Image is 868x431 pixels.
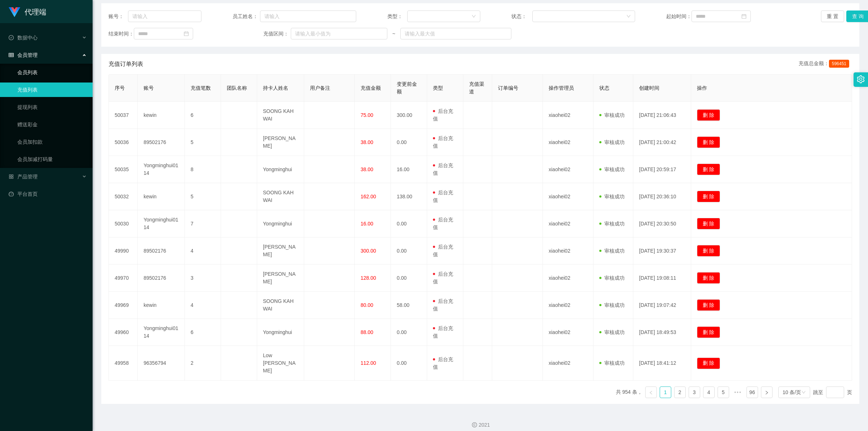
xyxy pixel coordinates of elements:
span: 账号： [109,13,128,20]
span: 团队名称 [227,85,247,91]
h1: 代理端 [25,0,46,24]
td: 50035 [109,156,138,183]
input: 请输入 [260,10,357,22]
span: 后台充值 [433,162,453,176]
td: [DATE] 19:08:11 [633,265,691,292]
i: 图标: down [626,14,631,19]
i: 图标: down [801,390,806,395]
td: kewin [138,102,185,129]
i: 图标: right [765,390,769,395]
td: xiaohei02 [543,102,593,129]
span: 后台充值 [433,190,453,203]
i: 图标: down [472,14,476,19]
i: 图标: setting [857,75,865,83]
td: 89502176 [138,265,185,292]
i: 图标: appstore-o [9,174,14,179]
span: 序号 [115,85,125,91]
td: [PERSON_NAME] [257,237,304,265]
i: 图标: calendar [741,14,746,19]
span: 75.00 [361,112,373,118]
td: Yongminghui0114 [138,156,185,183]
span: 80.00 [361,302,373,308]
td: 49958 [109,346,138,381]
span: 审核成功 [599,302,625,308]
td: kewin [138,292,185,319]
li: 上一页 [645,386,657,398]
span: 审核成功 [599,329,625,335]
td: xiaohei02 [543,183,593,210]
td: 6 [185,102,221,129]
span: 操作管理员 [549,85,574,91]
span: 审核成功 [599,275,625,281]
i: 图标: check-circle-o [9,35,14,40]
a: 充值列表 [17,83,87,97]
span: 持卡人姓名 [263,85,288,91]
span: 审核成功 [599,194,625,199]
span: 后台充值 [433,135,453,149]
span: 审核成功 [599,221,625,227]
td: 49960 [109,319,138,346]
span: 审核成功 [599,248,625,254]
td: xiaohei02 [543,346,593,381]
td: 0.00 [391,210,427,237]
span: 起始时间： [666,13,692,20]
td: xiaohei02 [543,319,593,346]
span: 操作 [697,85,707,91]
span: 会员管理 [9,52,38,58]
a: 1 [660,387,671,398]
td: 49970 [109,265,138,292]
span: 审核成功 [599,360,625,366]
td: Yongminghui0114 [138,210,185,237]
td: xiaohei02 [543,156,593,183]
a: 赠送彩金 [17,117,87,132]
span: 300.00 [361,248,376,254]
td: 16.00 [391,156,427,183]
td: 300.00 [391,102,427,129]
span: 产品管理 [9,174,38,179]
td: 50037 [109,102,138,129]
td: 6 [185,319,221,346]
button: 删 除 [697,272,720,284]
td: [DATE] 18:41:12 [633,346,691,381]
td: xiaohei02 [543,237,593,265]
span: 订单编号 [498,85,518,91]
div: 跳至 页 [813,386,852,398]
td: 50030 [109,210,138,237]
td: [DATE] 21:06:43 [633,102,691,129]
td: [DATE] 19:07:42 [633,292,691,319]
button: 重 置 [821,10,844,22]
span: 充值渠道 [469,81,484,94]
li: 共 954 条， [616,386,642,398]
span: 596451 [829,60,849,68]
td: [DATE] 21:00:42 [633,129,691,156]
td: Yongminghui [257,156,304,183]
td: 5 [185,129,221,156]
td: 7 [185,210,221,237]
a: 会员加减打码量 [17,152,87,166]
a: 图标: dashboard平台首页 [9,187,87,201]
td: 4 [185,237,221,265]
span: 后台充值 [433,244,453,257]
td: Yongminghui [257,319,304,346]
span: 账号 [144,85,154,91]
td: [DATE] 18:49:53 [633,319,691,346]
td: 58.00 [391,292,427,319]
li: 2 [674,386,686,398]
td: 96356794 [138,346,185,381]
div: 充值总金额： [799,60,852,68]
td: 89502176 [138,237,185,265]
td: 0.00 [391,237,427,265]
td: 138.00 [391,183,427,210]
i: 图标: copyright [472,422,477,427]
div: 10 条/页 [783,387,801,398]
span: 用户备注 [310,85,330,91]
span: 162.00 [361,194,376,199]
span: 后台充值 [433,356,453,370]
td: [DATE] 19:30:37 [633,237,691,265]
input: 请输入最大值 [400,28,511,39]
span: 16.00 [361,221,373,227]
a: 5 [718,387,729,398]
i: 图标: calendar [184,31,189,36]
td: SOONG KAH WAI [257,292,304,319]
